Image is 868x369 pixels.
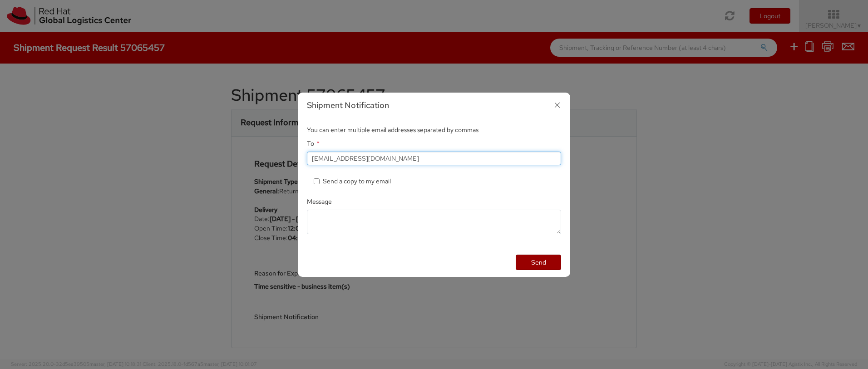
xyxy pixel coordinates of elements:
button: Send [516,255,561,270]
h3: Shipment Notification [307,99,561,111]
label: Send a copy to my email [314,177,392,186]
input: Send a copy to my email [314,178,320,184]
input: Enter Email Address [307,152,561,165]
span: Message [307,197,332,206]
span: To [307,139,314,148]
p: You can enter multiple email addresses separated by commas [307,125,561,134]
